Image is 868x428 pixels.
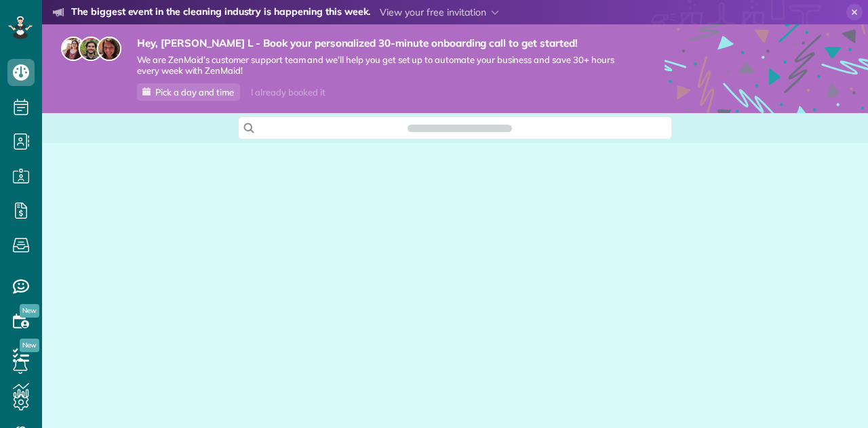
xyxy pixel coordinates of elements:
[137,83,240,101] a: Pick a day and time
[137,54,624,77] span: We are ZenMaid’s customer support team and we’ll help you get set up to automate your business an...
[79,37,103,61] img: jorge-587dff0eeaa6aab1f244e6dc62b8924c3b6ad411094392a53c71c6c4a576187d.jpg
[97,37,121,61] img: michelle-19f622bdf1676172e81f8f8fba1fb50e276960ebfe0243fe18214015130c80e4.jpg
[20,339,39,352] span: New
[20,304,39,318] span: New
[155,87,234,98] span: Pick a day and time
[137,37,624,50] strong: Hey, [PERSON_NAME] L - Book your personalized 30-minute onboarding call to get started!
[61,37,85,61] img: maria-72a9807cf96188c08ef61303f053569d2e2a8a1cde33d635c8a3ac13582a053d.jpg
[243,84,333,101] div: I already booked it
[421,121,498,135] span: Search ZenMaid…
[71,5,370,20] strong: The biggest event in the cleaning industry is happening this week.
